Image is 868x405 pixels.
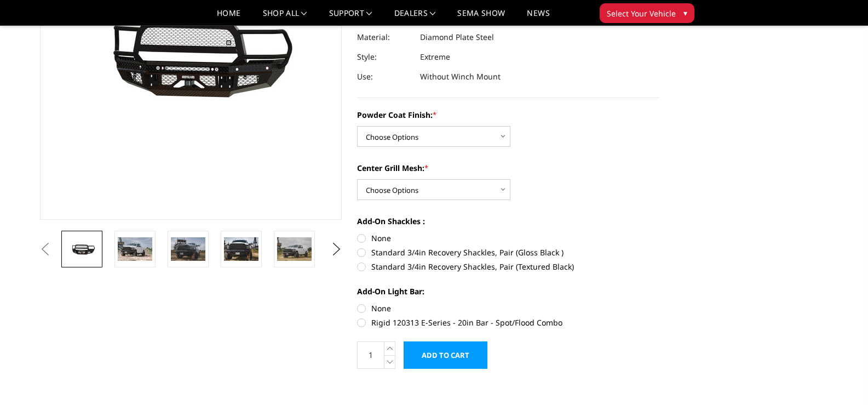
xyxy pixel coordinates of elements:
img: 2010-2018 Ram 2500-3500 - FT Series - Extreme Front Bumper [171,237,205,260]
dd: Diamond Plate Steel [420,27,494,47]
dd: Without Winch Mount [420,67,501,87]
img: 2010-2018 Ram 2500-3500 - FT Series - Extreme Front Bumper [224,237,258,260]
dt: Material: [357,27,412,47]
input: Add to Cart [404,341,487,369]
a: Dealers [394,9,436,25]
button: Next [328,241,344,258]
img: 2010-2018 Ram 2500-3500 - FT Series - Extreme Front Bumper [118,237,152,260]
label: Rigid 120313 E-Series - 20in Bar - Spot/Flood Combo [357,317,659,328]
dd: Extreme [420,47,450,67]
button: Previous [37,241,54,258]
label: Powder Coat Finish: [357,109,659,121]
a: News [527,9,549,25]
label: Standard 3/4in Recovery Shackles, Pair (Textured Black) [357,261,659,272]
label: None [357,232,659,244]
label: Standard 3/4in Recovery Shackles, Pair (Gloss Black ) [357,247,659,258]
a: Support [329,9,372,25]
a: SEMA Show [457,9,505,25]
a: shop all [263,9,307,25]
label: Add-On Shackles : [357,215,659,227]
button: Select Your Vehicle [600,3,694,23]
dt: Use: [357,67,412,87]
a: Home [217,9,240,25]
label: Center Grill Mesh: [357,162,659,174]
span: Select Your Vehicle [607,8,676,19]
label: Add-On Light Bar: [357,286,659,297]
span: ▾ [683,7,687,19]
dt: Style: [357,47,412,67]
label: None [357,303,659,314]
img: 2010-2018 Ram 2500-3500 - FT Series - Extreme Front Bumper [277,237,312,260]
